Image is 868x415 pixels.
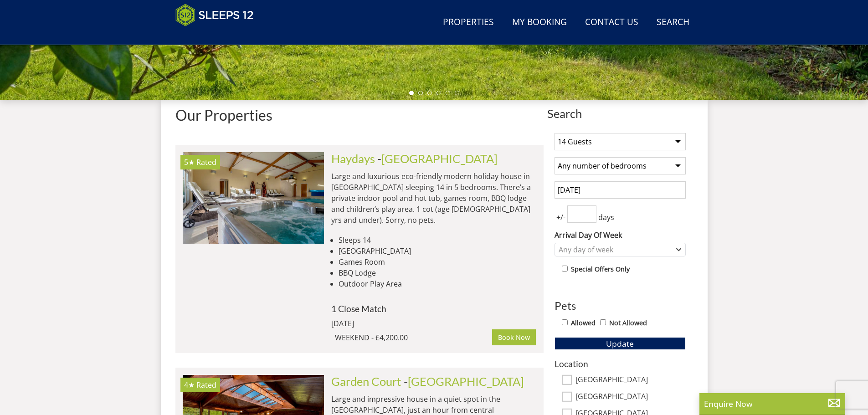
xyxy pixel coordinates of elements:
div: [DATE] [331,318,454,329]
label: [GEOGRAPHIC_DATA] [575,375,686,385]
li: [GEOGRAPHIC_DATA] [339,246,536,256]
h3: Pets [555,300,686,312]
li: Games Room [339,256,536,267]
span: Rated [196,380,216,390]
input: Arrival Date [555,181,686,199]
li: Sleeps 14 [339,235,536,246]
img: haydays-holiday-home-devon-sleeps-14-hot-tub-2.original.jpg [183,152,324,243]
a: Search [653,12,693,33]
a: My Booking [508,12,570,33]
li: BBQ Lodge [339,267,536,278]
label: Allowed [571,318,596,328]
li: Outdoor Play Area [339,278,536,289]
img: Sleeps 12 [175,4,254,26]
span: Update [606,338,634,349]
a: Garden Court [331,374,401,388]
label: Arrival Day Of Week [555,230,686,241]
h4: 1 Close Match [331,304,536,313]
label: [GEOGRAPHIC_DATA] [575,392,686,402]
div: Combobox [555,243,686,256]
span: days [596,212,616,223]
iframe: Customer reviews powered by Trustpilot [171,32,267,40]
div: WEEKEND - £4,200.00 [335,332,493,343]
a: Book Now [492,329,536,345]
span: Haydays has a 5 star rating under the Quality in Tourism Scheme [184,157,195,167]
span: - [377,152,498,165]
a: [GEOGRAPHIC_DATA] [408,374,524,388]
div: Any day of week [556,245,674,255]
p: Enquire Now [704,398,841,410]
h3: Location [555,359,686,369]
a: [GEOGRAPHIC_DATA] [381,152,498,165]
label: Not Allowed [609,318,647,328]
span: - [404,374,524,388]
span: Garden Court has a 4 star rating under the Quality in Tourism Scheme [184,380,195,390]
a: 5★ Rated [183,152,324,243]
a: Contact Us [581,12,642,33]
span: Rated [196,157,216,167]
h1: Our Properties [175,107,544,123]
span: +/- [555,212,567,223]
span: Search [547,107,693,120]
label: Special Offers Only [571,264,630,274]
a: Properties [439,12,498,33]
p: Large and luxurious eco-friendly modern holiday house in [GEOGRAPHIC_DATA] sleeping 14 in 5 bedro... [331,171,536,225]
button: Update [555,337,686,350]
a: Haydays [331,152,375,165]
